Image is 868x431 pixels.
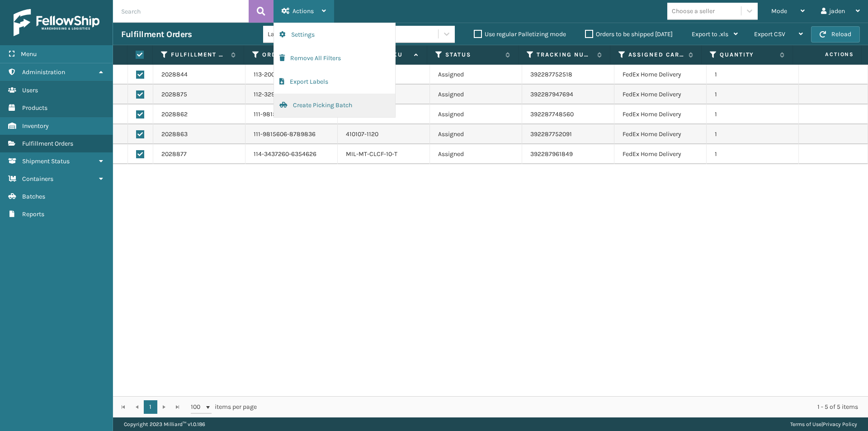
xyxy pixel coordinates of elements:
td: 1 [707,85,799,104]
td: FedEx Home Delivery [614,104,707,124]
td: 113-2000380-4638637 [245,65,338,85]
td: 1 [707,104,799,124]
button: Settings [274,23,395,47]
label: Quantity [720,51,775,59]
td: FedEx Home Delivery [614,65,707,85]
a: 2028863 [161,130,188,139]
span: Actions [796,47,859,62]
h3: Fulfillment Orders [121,29,192,40]
span: Actions [292,7,314,15]
a: 1 [144,400,157,414]
div: 1 - 5 of 5 items [269,403,858,412]
a: 392287752091 [530,130,572,138]
a: MIL-MT-CLCF-10-T [346,150,397,158]
td: FedEx Home Delivery [614,85,707,104]
a: 410107-1120 [346,130,378,138]
td: Assigned [430,65,522,85]
a: 2028844 [161,70,188,79]
td: Assigned [430,104,522,124]
label: Order Number [262,51,318,59]
a: 392287752518 [530,71,572,78]
a: 2028862 [161,110,188,119]
span: Menu [21,50,37,58]
td: FedEx Home Delivery [614,124,707,144]
td: 111-9815606-8789836 [245,124,338,144]
td: Assigned [430,85,522,104]
div: | [790,417,857,431]
a: Privacy Policy [823,421,857,427]
td: 1 [707,124,799,144]
label: Orders to be shipped [DATE] [585,30,673,38]
a: 392287961849 [530,150,573,158]
span: Shipment Status [22,157,70,165]
span: Export CSV [754,30,785,38]
span: Containers [22,175,53,183]
span: items per page [191,400,257,414]
td: Assigned [430,144,522,164]
button: Create Picking Batch [274,94,395,117]
label: Use regular Palletizing mode [474,30,566,38]
span: Administration [22,68,65,76]
button: Reload [811,26,860,43]
span: Reports [22,210,44,218]
span: Users [22,86,38,94]
td: 1 [707,65,799,85]
div: Choose a seller [672,6,715,16]
a: 392287947694 [530,90,573,98]
div: Last 90 Days [268,29,338,39]
img: logo [14,9,99,36]
td: 111-9815606-8789836 [245,104,338,124]
span: Export to .xls [692,30,728,38]
label: Tracking Number [537,51,592,59]
p: Copyright 2023 Milliard™ v 1.0.186 [124,417,205,431]
span: Batches [22,193,45,200]
td: 1 [707,144,799,164]
label: Status [445,51,501,59]
label: Fulfillment Order Id [171,51,226,59]
td: 114-3437260-6354626 [245,144,338,164]
button: Remove All Filters [274,47,395,70]
label: Assigned Carrier Service [628,51,684,59]
span: Products [22,104,47,112]
button: Export Labels [274,70,395,94]
td: Assigned [430,124,522,144]
span: Mode [771,7,787,15]
td: FedEx Home Delivery [614,144,707,164]
a: 392287748560 [530,110,574,118]
span: 100 [191,403,204,412]
span: Inventory [22,122,49,130]
span: Fulfillment Orders [22,140,73,147]
td: 112-3295579-2759444 [245,85,338,104]
a: 2028877 [161,150,187,159]
a: Terms of Use [790,421,821,427]
a: 2028875 [161,90,187,99]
